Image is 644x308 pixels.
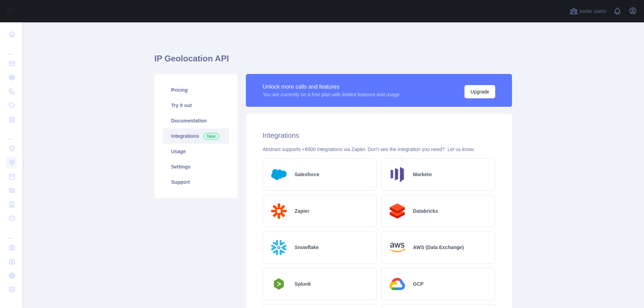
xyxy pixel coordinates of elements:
[269,237,289,258] img: Logo
[163,159,229,174] a: Settings
[263,130,495,140] h2: Integrations
[387,274,408,294] img: Logo
[163,128,229,144] a: Integrations New
[413,244,464,251] h2: AWS (Data Exchange)
[263,83,400,91] div: Unlock more calls and features
[387,164,408,185] img: Logo
[464,85,495,98] button: Upgrade
[295,171,320,178] h2: Salesforce
[163,98,229,113] a: Try it out
[269,276,289,292] img: Logo
[263,146,495,153] div: Abstract supports +6000 integrations via Zapier. Don't see the integration you need?
[387,201,408,221] img: Logo
[203,133,219,140] span: New
[579,7,606,15] span: Invite users
[413,280,424,287] h2: GCP
[6,226,17,240] div: ...
[295,280,311,287] h2: Splunk
[6,42,17,56] div: ...
[263,91,400,98] div: You are currently on a free plan with limited features and usage
[163,174,229,190] a: Support
[154,53,512,70] h1: IP Geolocation API
[6,127,17,141] div: ...
[269,164,289,185] img: Logo
[295,208,309,215] h2: Zapier
[163,144,229,159] a: Usage
[295,244,319,251] h2: Snowflake
[269,201,289,221] img: Logo
[413,208,438,215] h2: Databricks
[387,237,408,258] img: Logo
[568,6,608,17] button: Invite users
[163,113,229,128] a: Documentation
[163,82,229,98] a: Pricing
[413,171,432,178] h2: Marketo
[447,147,475,152] a: Let us know.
